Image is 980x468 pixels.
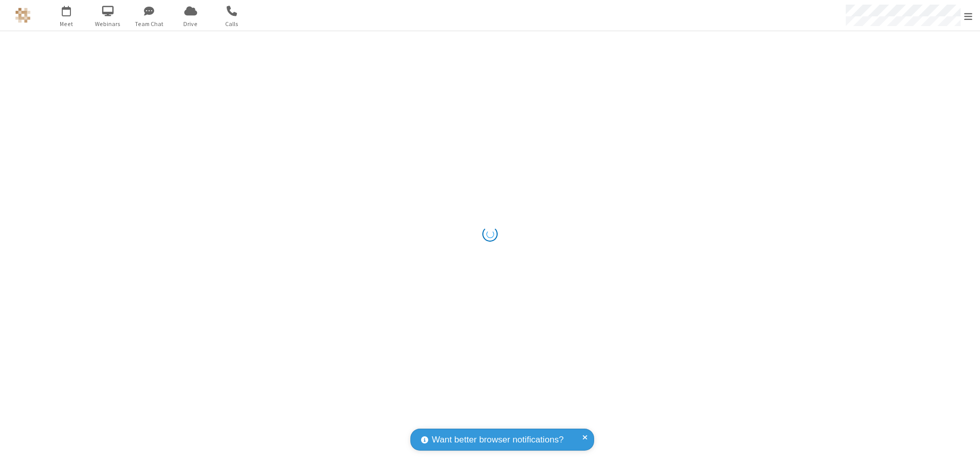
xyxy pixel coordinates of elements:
[15,8,31,23] img: QA Selenium DO NOT DELETE OR CHANGE
[171,19,210,29] span: Drive
[130,19,168,29] span: Team Chat
[213,19,251,29] span: Calls
[432,433,563,447] span: Want better browser notifications?
[89,19,127,29] span: Webinars
[47,19,86,29] span: Meet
